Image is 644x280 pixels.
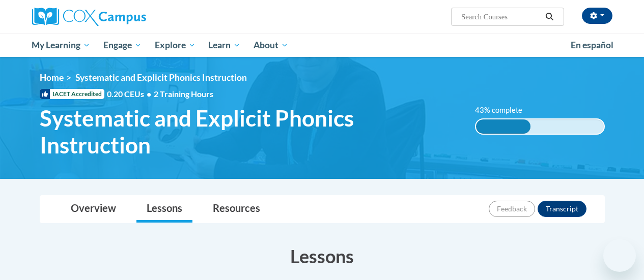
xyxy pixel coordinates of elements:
a: Home [40,72,64,83]
a: Overview [61,196,126,223]
input: Search Courses [460,11,542,23]
span: About [254,39,288,51]
span: Engage [103,39,142,51]
button: Account Settings [582,8,612,24]
img: Cox Campus [32,8,146,26]
span: My Learning [32,39,90,51]
span: 2 Training Hours [154,89,213,99]
span: 0.20 CEUs [107,88,154,100]
span: En español [571,40,613,50]
button: Feedback [489,201,535,217]
a: Resources [203,196,270,223]
a: Explore [148,34,202,57]
button: Search [542,11,557,23]
a: My Learning [25,34,97,57]
a: En español [564,35,620,56]
span: IACET Accredited [40,89,104,99]
div: Main menu [24,34,620,57]
span: Systematic and Explicit Phonics Instruction [40,105,460,159]
a: About [247,34,295,57]
a: Learn [202,34,247,57]
a: Engage [97,34,148,57]
h3: Lessons [40,243,605,269]
button: Transcript [538,201,586,217]
div: 43% complete [476,119,531,134]
a: Lessons [136,196,192,223]
span: Systematic and Explicit Phonics Instruction [75,72,247,83]
span: • [147,89,151,99]
iframe: Button to launch messaging window [603,239,636,272]
span: Learn [208,39,240,51]
a: Cox Campus [32,8,215,26]
label: 43% complete [475,105,534,116]
span: Explore [155,39,195,51]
